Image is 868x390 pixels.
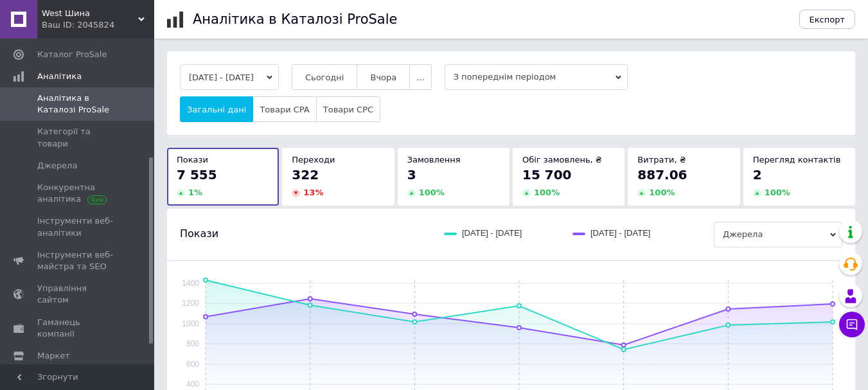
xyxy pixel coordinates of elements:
[37,317,119,340] span: Гаманець компанії
[182,299,199,308] text: 1200
[187,105,246,114] span: Загальні дані
[753,155,841,164] span: Перегляд контактів
[370,73,396,82] span: Вчора
[188,188,202,197] span: 1 %
[186,380,199,389] text: 400
[407,155,461,164] span: Замовлення
[305,73,344,82] span: Сьогодні
[303,188,323,197] span: 13 %
[416,73,424,82] span: ...
[292,155,335,164] span: Переходи
[186,360,199,369] text: 600
[42,8,138,19] span: West Шина
[182,319,199,328] text: 1000
[839,312,865,337] button: Чат з покупцем
[37,49,107,60] span: Каталог ProSale
[753,167,762,182] span: 2
[180,64,279,90] button: [DATE] - [DATE]
[37,350,70,362] span: Маркет
[252,96,316,122] button: Товари CPA
[522,167,572,182] span: 15 700
[37,93,119,116] span: Аналітика в Каталозі ProSale
[37,249,119,272] span: Інструменти веб-майстра та SEO
[37,283,119,306] span: Управління сайтом
[637,167,687,182] span: 887.06
[42,19,154,31] div: Ваш ID: 2045824
[180,96,253,122] button: Загальні дані
[180,227,218,241] span: Покази
[292,167,319,182] span: 322
[186,339,199,348] text: 800
[37,215,119,238] span: Інструменти веб-аналітики
[534,188,560,197] span: 100 %
[323,105,373,114] span: Товари CPC
[292,64,358,90] button: Сьогодні
[637,155,686,164] span: Витрати, ₴
[810,15,846,24] span: Експорт
[765,188,790,197] span: 100 %
[177,167,217,182] span: 7 555
[37,126,119,149] span: Категорії та товари
[316,96,380,122] button: Товари CPC
[714,222,842,247] span: Джерела
[407,167,416,182] span: 3
[37,160,77,172] span: Джерела
[260,105,309,114] span: Товари CPA
[649,188,675,197] span: 100 %
[445,64,628,90] span: З попереднім періодом
[522,155,602,164] span: Обіг замовлень, ₴
[193,12,397,27] h1: Аналітика в Каталозі ProSale
[357,64,410,90] button: Вчора
[177,155,208,164] span: Покази
[37,71,82,82] span: Аналітика
[37,182,119,205] span: Конкурентна аналітика
[182,279,199,288] text: 1400
[419,188,445,197] span: 100 %
[799,10,856,29] button: Експорт
[409,64,431,90] button: ...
